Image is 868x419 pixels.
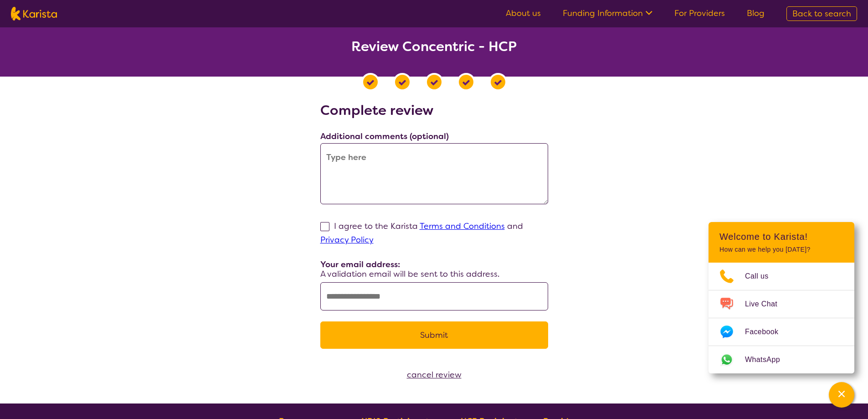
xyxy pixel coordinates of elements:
div: Channel Menu [709,222,854,373]
p: How can we help you [DATE]? [719,246,843,253]
p: A validation email will be sent to this address. [320,269,548,279]
a: Privacy Policy [320,234,374,245]
h2: Review Concentric - HCP [11,38,857,55]
span: Back to search [792,8,851,19]
button: Submit [320,321,548,349]
label: I agree to the Karista and [320,221,523,245]
a: Funding Information [563,8,652,19]
a: Blog [747,8,765,19]
ul: Choose channel [709,263,854,373]
button: Channel Menu [829,382,854,408]
a: Terms and Conditions [420,221,505,232]
img: Karista logo [11,7,57,21]
label: Your email address: [320,259,400,270]
a: About us [506,8,541,19]
span: Facebook [745,325,789,339]
span: WhatsApp [745,353,791,367]
a: Back to search [786,6,857,21]
h2: Welcome to Karista! [719,231,843,242]
a: For Providers [674,8,725,19]
span: Live Chat [745,297,788,311]
span: Call us [745,269,780,283]
h2: Complete review [320,102,548,119]
a: Web link opens in a new tab. [709,346,854,373]
label: Additional comments (optional) [320,131,449,142]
